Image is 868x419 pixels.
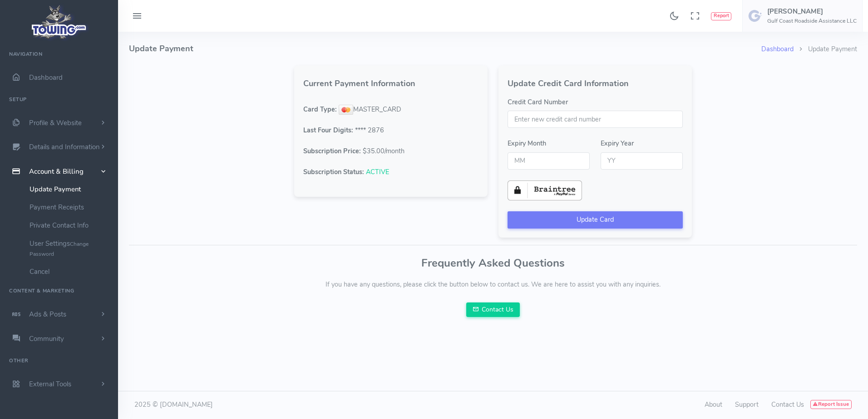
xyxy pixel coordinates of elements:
span: Ads & Posts [29,310,66,319]
span: $35.00/month [363,146,404,156]
span: Subscription Status: [303,167,364,176]
span: Account & Billing [29,167,84,176]
h6: Gulf Coast Roadside Assistance LLC [767,18,857,24]
a: Update Payment [23,180,118,198]
h4: Current Payment Information [303,79,478,88]
span: Profile & Website [29,118,82,127]
button: Report [711,12,731,20]
span: Community [29,334,64,343]
h5: [PERSON_NAME] [767,8,857,15]
span: ACTIVE [366,167,389,176]
h4: Update Payment [129,32,761,66]
input: MM [508,152,590,170]
h3: Frequently Asked Questions [129,257,857,269]
p: If you have any questions, please click the button below to contact us. We are here to assist you... [129,280,857,290]
span: MASTER_CARD [339,105,401,114]
button: Report Issue [810,400,852,409]
span: External Tools [29,380,71,389]
div: 2025 © [DOMAIN_NAME] [129,400,493,410]
a: Contact Us [466,302,520,317]
img: braintree-badge-light.png [508,180,582,200]
input: YY [601,152,683,170]
h4: Update Credit Card Information [508,79,683,88]
a: Cancel [23,263,118,281]
a: Support [735,400,759,409]
a: Contact Us [771,400,804,409]
li: Update Payment [794,44,857,54]
img: logo [29,3,90,41]
a: About [705,400,722,409]
img: mastercard.png [339,105,353,115]
span: Last Four Digits: [303,126,353,135]
img: user-image [748,9,763,23]
a: User SettingsChange Password [23,234,118,263]
span: Subscription Price: [303,146,361,156]
a: Payment Receipts [23,198,118,216]
span: Card Type: [303,105,337,114]
a: Dashboard [761,44,794,54]
a: Private Contact Info [23,216,118,234]
label: Credit Card Number [508,97,568,107]
button: Update Card [508,211,683,229]
input: Enter new credit card number [508,111,683,128]
label: Expiry Year [601,139,634,149]
label: Expiry Month [508,139,546,149]
span: Details and Information [29,143,100,152]
span: Dashboard [29,73,63,82]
